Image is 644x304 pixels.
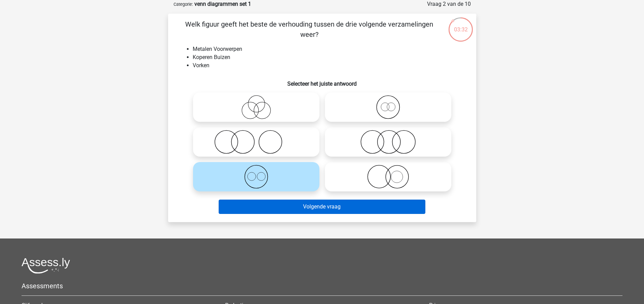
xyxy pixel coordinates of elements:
li: Koperen Buizen [193,53,465,61]
p: Welk figuur geeft het beste de verhouding tussen de drie volgende verzamelingen weer? [179,19,440,40]
button: Volgende vraag [219,200,425,214]
h6: Selecteer het juiste antwoord [179,75,465,87]
img: Assessly logo [22,258,70,274]
li: Metalen Voorwerpen [193,45,465,53]
small: Categorie: [174,2,193,7]
h5: Assessments [22,282,622,290]
div: 03:32 [448,17,474,34]
li: Vorken [193,61,465,70]
strong: venn diagrammen set 1 [194,1,251,7]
